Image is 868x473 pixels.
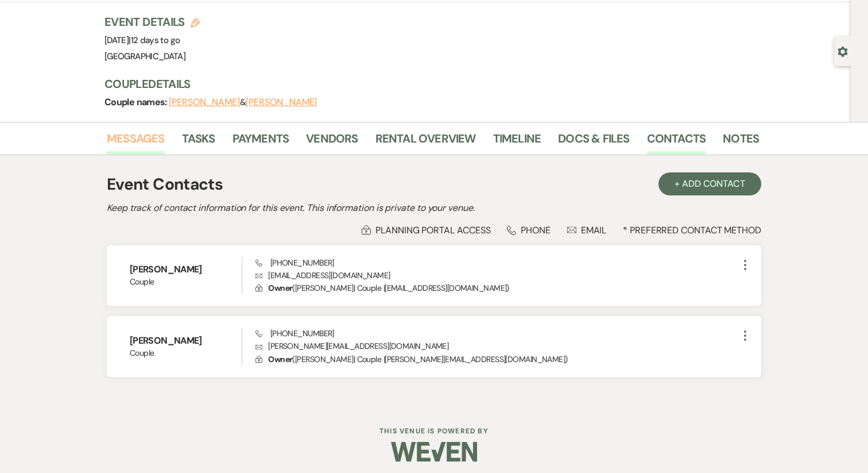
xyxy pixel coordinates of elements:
[838,45,848,56] button: Open lead details
[658,172,761,195] button: + Add Contact
[255,257,334,268] span: [PHONE_NUMBER]
[255,269,738,282] p: [EMAIL_ADDRESS][DOMAIN_NAME]
[129,34,180,46] span: |
[130,347,242,359] span: Couple
[255,282,738,294] p: ( [PERSON_NAME] | Couple | [EMAIL_ADDRESS][DOMAIN_NAME] )
[306,129,358,155] a: Vendors
[507,224,551,236] div: Phone
[182,129,215,155] a: Tasks
[104,76,747,92] h3: Couple Details
[255,328,334,339] span: [PHONE_NUMBER]
[130,263,242,276] h6: [PERSON_NAME]
[104,96,169,108] span: Couple names:
[232,129,289,155] a: Payments
[268,283,292,293] span: Owner
[107,129,165,155] a: Messages
[169,97,317,108] span: &
[130,334,242,347] h6: [PERSON_NAME]
[268,354,292,364] span: Owner
[107,224,761,236] div: * Preferred Contact Method
[493,129,541,155] a: Timeline
[255,353,738,366] p: ( [PERSON_NAME] | Couple | [PERSON_NAME][EMAIL_ADDRESS][DOMAIN_NAME] )
[375,129,476,155] a: Rental Overview
[104,14,200,30] h3: Event Details
[104,34,180,46] span: [DATE]
[130,276,242,288] span: Couple
[104,51,185,62] span: [GEOGRAPHIC_DATA]
[169,98,240,107] button: [PERSON_NAME]
[255,340,738,352] p: [PERSON_NAME][EMAIL_ADDRESS][DOMAIN_NAME]
[362,224,490,236] div: Planning Portal Access
[107,172,223,197] h1: Event Contacts
[107,201,761,215] h2: Keep track of contact information for this event. This information is private to your venue.
[246,98,317,107] button: [PERSON_NAME]
[647,129,706,155] a: Contacts
[558,129,629,155] a: Docs & Files
[567,224,607,236] div: Email
[131,34,180,46] span: 12 days to go
[391,432,477,472] img: Weven Logo
[723,129,759,155] a: Notes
